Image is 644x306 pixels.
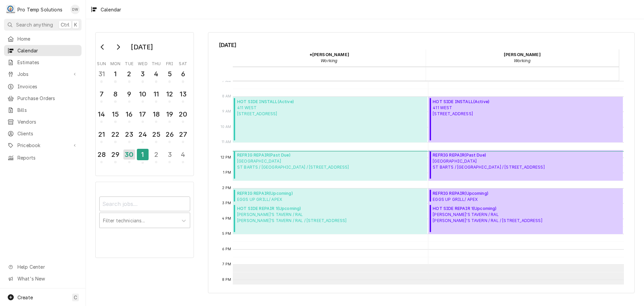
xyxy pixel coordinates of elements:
[6,5,15,14] div: Pro Temp Solutions's Avatar
[178,129,188,139] div: 27
[233,188,427,204] div: REFRIG REPAIR(Upcoming)EGGS UP GRILL/ APEXEGGS UP / APEX / [STREET_ADDRESS][PERSON_NAME]
[221,170,233,175] span: 1 PM
[208,32,635,293] div: Calendar Calendar
[433,190,542,196] span: REFRIG REPAIR ( Upcoming )
[433,206,542,212] span: HOT SIDE REPAIR 1 ( Upcoming )
[220,231,233,236] span: 5 PM
[237,196,346,202] span: EGGS UP GRILL/ APEX EGGS UP / APEX / [STREET_ADDRESS][PERSON_NAME]
[428,188,623,204] div: [Service] REFRIG REPAIR EGGS UP GRILL/ APEX EGGS UP / APEX / 1421 Kelly Rd, Apex, NC 27502 ID: 09...
[433,105,489,117] span: 411 WEST [STREET_ADDRESS]
[6,5,15,14] div: P
[17,154,78,161] span: Reports
[220,277,233,282] span: 8 PM
[17,83,78,90] span: Invoices
[164,149,175,160] div: 3
[219,155,233,160] span: 12 PM
[17,106,78,114] span: Bills
[17,263,77,270] span: Help Center
[4,140,82,151] a: Go to Pricebook
[96,89,107,99] div: 7
[138,69,148,79] div: 3
[233,97,427,143] div: [Service] HOT SIDE INSTALL 411 WEST 411 W Franklin St, Chapel Hill, NC 27516 ID: 093025-01 Status...
[138,89,148,99] div: 10
[110,69,120,79] div: 1
[4,261,82,272] a: Go to Help Center
[220,94,233,99] span: 8 AM
[128,41,155,53] div: [DATE]
[4,152,82,163] a: Reports
[309,52,349,57] strong: *[PERSON_NAME]
[433,99,489,105] span: HOT SIDE INSTALL ( Active )
[17,35,78,42] span: Home
[220,139,233,145] span: 11 AM
[220,247,233,252] span: 6 PM
[237,190,346,196] span: REFRIG REPAIR ( Upcoming )
[123,149,135,160] div: 30
[233,188,427,204] div: [Service] REFRIG REPAIR EGGS UP GRILL/ APEX EGGS UP / APEX / 1421 Kelly Rd, Apex, NC 27502 ID: 09...
[61,21,69,28] span: Ctrl
[178,149,188,160] div: 4
[124,89,135,99] div: 9
[428,204,623,234] div: [Service] HOT SIDE REPAIR 1 MITCH'S TAVERN / RAL MITCH'S TAVERN / RAL / 2426 Hillsborough St, Ral...
[138,109,148,119] div: 17
[110,149,120,160] div: 29
[151,89,161,99] div: 11
[433,196,542,202] span: EGGS UP GRILL/ APEX EGGS UP / APEX / [STREET_ADDRESS][PERSON_NAME]
[178,69,188,79] div: 6
[95,182,194,258] div: Calendar Filters
[164,89,175,99] div: 12
[124,69,135,79] div: 2
[233,204,427,234] div: HOT SIDE REPAIR 1(Upcoming)[PERSON_NAME]'S TAVERN / RAL[PERSON_NAME]'S TAVERN / RAL / [STREET_ADD...
[17,6,62,13] div: Pro Temp Solutions
[219,124,233,130] span: 10 AM
[4,57,82,68] a: Estimates
[137,149,149,160] div: 1
[96,149,107,160] div: 28
[4,45,82,56] a: Calendar
[110,89,120,99] div: 8
[4,104,82,116] a: Bills
[428,97,623,143] div: HOT SIDE INSTALL(Active)411 WEST[STREET_ADDRESS]
[74,294,77,301] span: C
[233,150,427,181] div: [Service] REFRIG REPAIR ST BARTHOLOMEW CHURCH ST BARTS / PITTSBORO / 204 W Salisbury St, Pittsbor...
[428,150,623,181] div: REFRIG REPAIR(Past Due)[GEOGRAPHIC_DATA]ST BARTS / [GEOGRAPHIC_DATA] / [STREET_ADDRESS]
[110,109,120,119] div: 15
[4,116,82,127] a: Vendors
[17,95,78,102] span: Purchase Orders
[70,5,80,14] div: DW
[95,59,108,67] th: Sunday
[433,212,542,224] span: [PERSON_NAME]'S TAVERN / RAL [PERSON_NAME]'S TAVERN / RAL / [STREET_ADDRESS]
[110,129,120,139] div: 22
[4,81,82,92] a: Invoices
[122,59,136,67] th: Tuesday
[151,109,161,119] div: 18
[178,89,188,99] div: 13
[178,109,188,119] div: 20
[151,69,161,79] div: 4
[17,71,68,78] span: Jobs
[514,58,531,63] em: Working
[220,109,233,114] span: 9 AM
[428,188,623,204] div: REFRIG REPAIR(Upcoming)EGGS UP GRILL/ APEXEGGS UP / APEX / [STREET_ADDRESS][PERSON_NAME]
[433,158,545,170] span: [GEOGRAPHIC_DATA] ST BARTS / [GEOGRAPHIC_DATA] / [STREET_ADDRESS]
[426,49,619,66] div: Dakota Williams - Working
[70,5,80,14] div: Dana Williams's Avatar
[96,42,109,52] button: Go to previous month
[124,129,135,139] div: 23
[17,59,78,66] span: Estimates
[111,42,125,52] button: Go to next month
[237,158,349,170] span: [GEOGRAPHIC_DATA] ST BARTS / [GEOGRAPHIC_DATA] / [STREET_ADDRESS]
[138,129,148,139] div: 24
[99,190,190,235] div: Calendar Filters
[151,129,161,139] div: 25
[176,59,190,67] th: Saturday
[17,295,33,300] span: Create
[17,275,77,282] span: What's New
[99,196,190,211] input: Search jobs...
[233,150,427,181] div: REFRIG REPAIR(Past Due)[GEOGRAPHIC_DATA]ST BARTS / [GEOGRAPHIC_DATA] / [STREET_ADDRESS]
[17,130,78,137] span: Clients
[504,52,541,57] strong: [PERSON_NAME]
[151,149,161,160] div: 2
[233,49,426,66] div: *Kevin Williams - Working
[124,109,135,119] div: 16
